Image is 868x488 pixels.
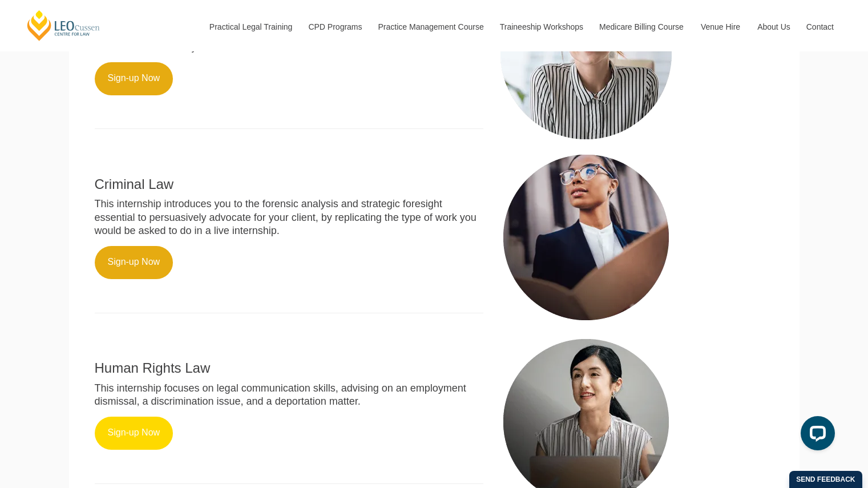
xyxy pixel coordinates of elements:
a: Venue Hire [692,2,749,51]
h2: Human Rights Law [95,361,484,376]
p: This internship focuses on legal communication skills, advising on an employment dismissal, a dis... [95,382,484,409]
a: Practical Legal Training [201,2,300,51]
a: Sign-up Now [95,62,173,95]
h2: Criminal Law [95,177,484,192]
a: Sign-up Now [95,417,173,450]
iframe: LiveChat chat widget [792,412,839,459]
p: This internship introduces you to the forensic analysis and strategic foresight essential to pers... [95,197,484,237]
a: [PERSON_NAME] Centre for Law [26,9,102,42]
a: Traineeship Workshops [491,2,591,51]
a: Contact [798,2,842,51]
a: Practice Management Course [370,2,491,51]
a: Medicare Billing Course [591,2,692,51]
a: Sign-up Now [95,246,173,279]
a: About Us [749,2,798,51]
a: CPD Programs [300,2,369,51]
